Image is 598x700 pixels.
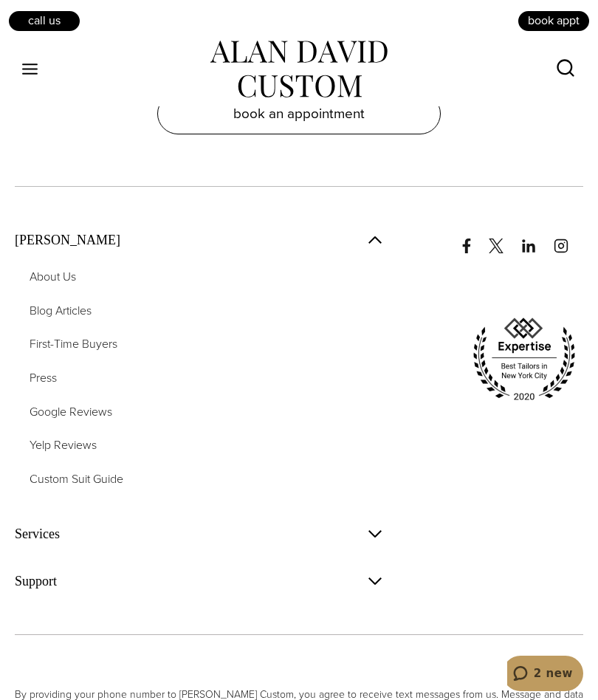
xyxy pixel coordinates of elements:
img: expertise, best tailors in new york city 2020 [465,312,583,407]
nav: Alan David Footer Nav 2 [30,267,369,488]
a: Blog Articles [30,301,92,320]
a: About Us [30,267,76,286]
img: alan david custom [210,41,388,98]
span: Press [30,369,57,386]
a: book an appointment [157,93,441,134]
span: Support [15,572,57,590]
button: Open menu [15,56,46,83]
button: Support [15,565,384,597]
span: book an appointment [233,103,365,124]
a: Yelp Reviews [30,436,97,455]
button: View Search Form [548,52,583,87]
a: Call Us [7,10,81,32]
span: Services [15,525,60,543]
span: Google Reviews [30,403,112,420]
a: First-Time Buyers [30,334,117,354]
a: instagram [554,224,583,253]
div: [PERSON_NAME] [15,256,384,503]
button: [PERSON_NAME] [15,224,384,256]
span: Yelp Reviews [30,436,97,453]
a: Custom Suit Guide [30,470,123,489]
a: Press [30,368,57,388]
iframe: Opens a widget where you can chat to one of our agents [507,656,583,693]
button: Services [15,518,384,550]
a: Facebook [459,224,486,253]
span: Custom Suit Guide [30,470,123,487]
a: linkedin [521,224,551,253]
a: book appt [517,10,591,32]
span: Blog Articles [30,302,92,319]
span: About Us [30,268,76,285]
a: x/twitter [489,224,518,253]
span: First-Time Buyers [30,335,117,352]
span: [PERSON_NAME] [15,231,120,249]
a: Google Reviews [30,402,112,422]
